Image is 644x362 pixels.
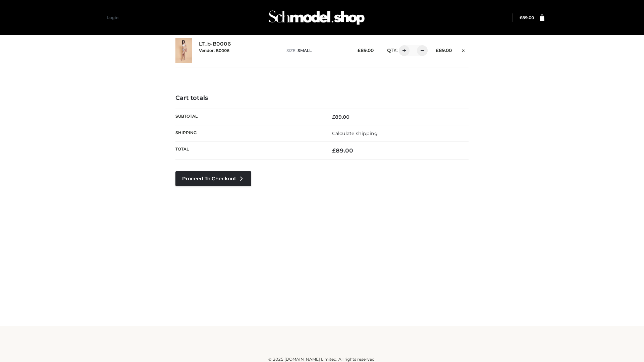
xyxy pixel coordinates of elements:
a: Login [107,15,118,20]
bdi: 89.00 [332,147,353,154]
span: SMALL [298,48,312,53]
div: QTY: [380,45,425,56]
bdi: 89.00 [332,114,350,120]
div: LT_b-B0006 [199,41,280,60]
th: Subtotal [175,109,322,125]
span: £ [436,48,439,53]
th: Total [175,142,322,160]
a: Calculate shipping [332,130,378,136]
a: Remove this item [459,45,469,54]
bdi: 89.00 [358,48,374,53]
a: £89.00 [520,15,534,20]
a: Proceed to Checkout [175,171,251,186]
span: £ [520,15,522,20]
img: Schmodel Admin 964 [266,4,367,31]
bdi: 89.00 [520,15,534,20]
span: £ [332,147,336,154]
h4: Cart totals [175,95,469,102]
p: size : [286,48,347,54]
span: £ [332,114,335,120]
bdi: 89.00 [436,48,452,53]
span: £ [358,48,361,53]
small: Vendor: B0006 [199,48,229,53]
th: Shipping [175,125,322,141]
